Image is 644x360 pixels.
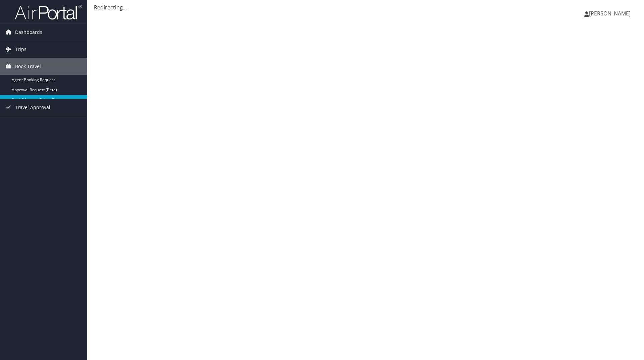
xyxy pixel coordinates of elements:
[584,3,637,23] a: [PERSON_NAME]
[15,4,82,20] img: airportal-logo.png
[94,3,637,11] div: Redirecting...
[15,24,42,41] span: Dashboards
[589,10,631,17] span: [PERSON_NAME]
[15,99,50,116] span: Travel Approval
[15,58,41,75] span: Book Travel
[15,41,26,58] span: Trips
